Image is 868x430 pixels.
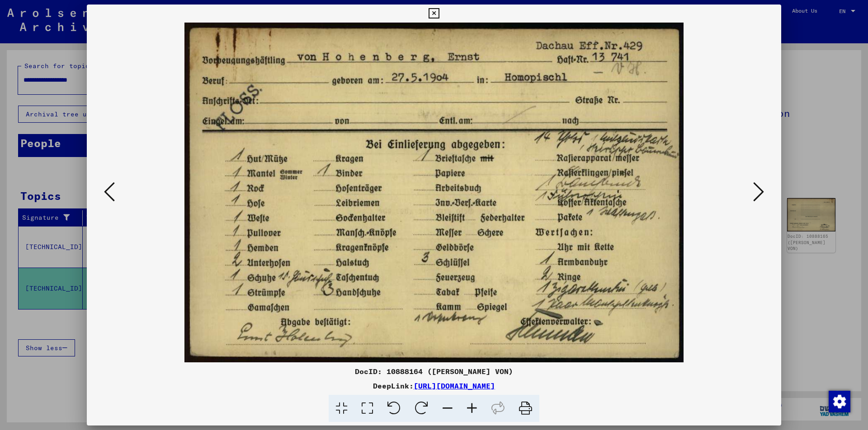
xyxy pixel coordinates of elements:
[87,366,781,377] div: DocID: 10888164 ([PERSON_NAME] VON)
[118,23,750,362] img: 001.jpg
[828,390,850,412] div: Change consent
[414,381,495,390] a: [URL][DOMAIN_NAME]
[829,391,850,412] img: Change consent
[87,380,781,391] div: DeepLink:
